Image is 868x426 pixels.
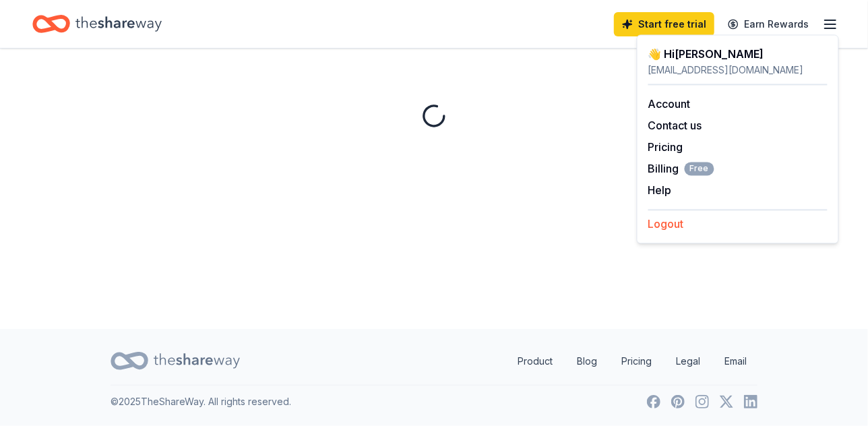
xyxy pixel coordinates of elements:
[648,140,683,154] a: Pricing
[32,8,162,40] a: Home
[111,394,291,410] p: © 2025 TheShareWay. All rights reserved.
[648,182,672,198] button: Help
[714,348,757,375] a: Email
[648,117,702,133] button: Contact us
[720,12,817,36] a: Earn Rewards
[611,348,662,375] a: Pricing
[648,46,828,62] div: 👋 Hi [PERSON_NAME]
[648,62,828,78] div: [EMAIL_ADDRESS][DOMAIN_NAME]
[507,348,563,375] a: Product
[566,348,608,375] a: Blog
[507,348,757,375] nav: quick links
[614,12,714,36] a: Start free trial
[648,97,691,111] a: Account
[648,160,714,177] span: Billing
[648,160,714,177] button: BillingFree
[665,348,711,375] a: Legal
[648,216,684,232] button: Logout
[685,162,714,175] span: Free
